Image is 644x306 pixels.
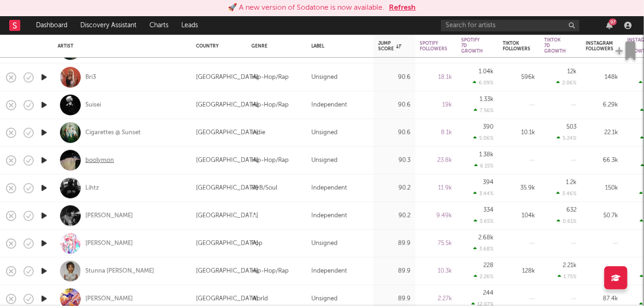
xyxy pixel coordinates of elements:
div: 10.1k [503,127,535,138]
div: Hip-Hop/Rap [251,155,289,166]
div: 6.09 % [473,80,494,86]
div: 50.7k [586,210,618,221]
a: Dashboard [30,16,74,35]
div: Bri3 [85,73,96,81]
button: Refresh [389,2,416,13]
a: Leads [175,16,204,35]
div: [GEOGRAPHIC_DATA] [196,155,258,166]
div: 632 [566,207,577,213]
div: 75.5k [420,238,452,249]
div: Independent [311,265,347,276]
div: 18.1k [420,72,452,83]
div: 334 [483,207,494,213]
div: Hip-Hop/Rap [251,72,289,83]
div: 1.38k [479,152,494,158]
a: [PERSON_NAME] [85,211,133,220]
div: 19k [420,99,452,110]
div: Instagram Followers [586,41,614,52]
div: Genre [251,43,298,49]
a: Cigarettes @ Sunset [85,128,141,137]
div: 3.46 % [556,191,577,197]
div: Indie [251,127,265,138]
div: 2.68k [478,235,494,241]
div: R&B/Soul [251,182,277,193]
a: boolymon [85,156,114,164]
div: Hip-Hop/Rap [251,99,289,110]
div: Spotify 7D Growth [461,37,483,54]
div: 2.27k [420,293,452,304]
div: 10.3k [420,265,452,276]
div: 0.85 % [556,52,577,58]
div: 12k [567,69,577,75]
div: [GEOGRAPHIC_DATA] [196,127,258,138]
div: 90.2 [378,182,411,193]
div: Independent [311,99,347,110]
div: 2.26 % [474,274,494,280]
div: 6.29k [586,99,618,110]
div: 90.2 [378,210,411,221]
div: Unsigned [311,72,338,83]
div: 150k [586,182,618,193]
div: 89.9 [378,293,411,304]
div: Independent [311,210,347,221]
div: 35.9k [503,182,535,193]
div: Hip-Hop/Rap [251,265,289,276]
div: 596k [503,72,535,83]
a: Stunna [PERSON_NAME] [85,267,154,275]
div: 244 [483,290,494,296]
a: [PERSON_NAME] [85,294,133,303]
div: 104k [503,210,535,221]
div: 5.24 % [557,135,577,141]
a: Suisei [85,101,101,109]
div: 128k [503,265,535,276]
div: 1.33k [480,96,494,102]
div: [GEOGRAPHIC_DATA] [196,293,258,304]
div: [GEOGRAPHIC_DATA] [196,265,258,276]
div: [PERSON_NAME] [85,239,133,247]
div: 267k [586,265,618,276]
div: Unsigned [311,238,338,249]
div: 9.49k [420,210,452,221]
div: Tiktok 7D Growth [544,37,566,54]
div: [GEOGRAPHIC_DATA] [196,210,258,221]
div: 2.21k [563,263,577,269]
div: 3.44 % [473,191,494,197]
button: 97 [606,22,613,29]
div: 22.1k [586,127,618,138]
div: 0.61 % [557,218,577,224]
div: World [251,293,268,304]
div: Artist [58,43,182,49]
div: 6.15 % [474,163,494,169]
div: 90.6 [378,127,411,138]
div: 1.75 % [558,274,577,280]
div: 1.04k [479,69,494,75]
div: 3.65 % [474,218,494,224]
div: 7.56 % [474,108,494,114]
div: [GEOGRAPHIC_DATA] [196,238,258,249]
div: 🚀 A new version of Sodatone is now available. [228,2,385,13]
div: 503 [566,124,577,130]
div: 1.2k [566,180,577,186]
a: Discovery Assistant [74,16,143,35]
div: 8.1k [420,127,452,138]
div: 5.06 % [473,135,494,141]
div: 148k [586,72,618,83]
div: Unsigned [311,127,338,138]
div: Pop [251,238,262,249]
a: Lihtz [85,184,99,192]
div: 3.90 % [473,52,494,58]
a: Charts [143,16,175,35]
div: [GEOGRAPHIC_DATA] [196,99,258,110]
input: Search for artists [441,20,579,31]
div: 90.3 [378,155,411,166]
div: Unsigned [311,155,338,166]
div: 394 [483,180,494,186]
div: 23.8k [420,155,452,166]
div: Jump Score [378,41,401,52]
